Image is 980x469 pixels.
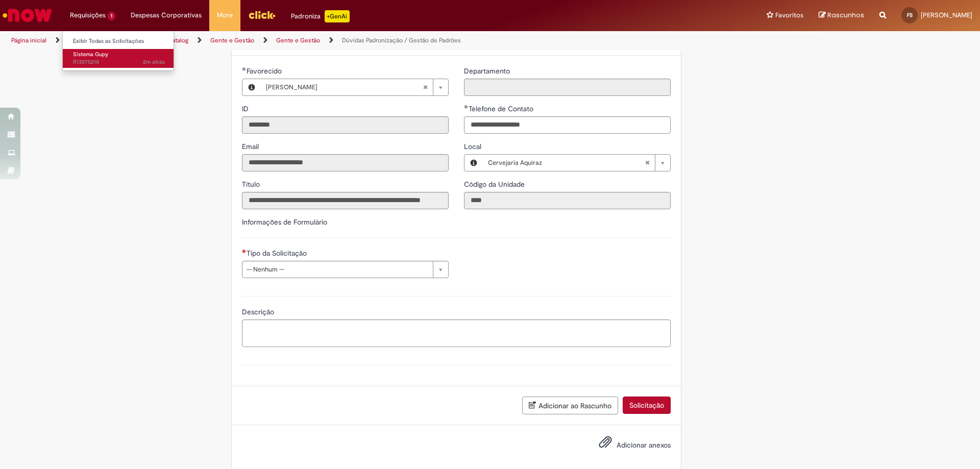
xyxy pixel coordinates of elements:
input: ID [242,116,449,134]
span: Favoritos [775,10,803,20]
span: R13575218 [73,58,165,66]
ul: Requisições [62,31,174,71]
div: Padroniza [291,10,350,22]
button: Adicionar ao Rascunho [522,397,618,414]
span: Adicionar anexos [617,440,671,450]
span: FS [907,12,913,18]
span: 2m atrás [143,58,165,66]
label: Somente leitura - Departamento [464,66,512,76]
img: click_logo_yellow_360x200.png [248,7,276,22]
span: Somente leitura - Email [242,142,261,151]
label: Somente leitura - Email [242,141,261,152]
span: Cervejaria Aquiraz [488,155,645,171]
input: Departamento [464,79,671,96]
textarea: Descrição [242,319,671,347]
a: Cervejaria AquirazLimpar campo Local [483,155,670,171]
abbr: Limpar campo Favorecido [418,79,433,95]
span: Obrigatório Preenchido [242,67,247,71]
time: 29/09/2025 09:16:15 [143,58,165,66]
button: Favorecido, Visualizar este registro Francisco Monteiro Da Silva [242,79,261,95]
a: Exibir Todas as Solicitações [63,36,175,47]
a: Gente e Gestão [210,36,254,44]
span: Necessários - Favorecido [247,66,284,76]
span: Local [464,142,483,151]
a: Dúvidas Padronização / Gestão de Padrões [342,36,461,44]
button: Adicionar anexos [596,433,615,456]
label: Somente leitura - Código da Unidade [464,179,527,189]
label: Somente leitura - ID [242,104,251,114]
button: Local, Visualizar este registro Cervejaria Aquiraz [464,155,483,171]
abbr: Limpar campo Local [640,155,655,171]
button: Solicitação [623,397,671,414]
span: Somente leitura - Título [242,180,262,189]
input: Título [242,192,449,209]
span: Sistema Gupy [73,51,108,58]
a: Página inicial [11,36,46,44]
p: +GenAi [325,10,350,22]
input: Código da Unidade [464,192,671,209]
span: Somente leitura - Departamento [464,66,512,76]
input: Telefone de Contato [464,116,671,134]
input: Email [242,154,449,171]
span: Tipo da Solicitação [247,249,309,258]
span: Somente leitura - ID [242,104,251,113]
span: Telefone de Contato [469,104,535,113]
span: Obrigatório Preenchido [464,105,469,109]
span: [PERSON_NAME] [921,11,972,19]
span: More [217,10,233,20]
img: ServiceNow [1,5,54,26]
a: Aberto R13575218 : Sistema Gupy [63,49,175,68]
span: Despesas Corporativas [131,10,202,20]
span: Rascunhos [827,10,864,20]
span: Requisições [70,10,106,20]
span: Descrição [242,307,276,316]
ul: Trilhas de página [8,31,646,50]
a: [PERSON_NAME]Limpar campo Favorecido [261,79,448,95]
label: Informações de Formulário [242,217,327,227]
span: [PERSON_NAME] [266,79,423,95]
label: Somente leitura - Título [242,179,262,189]
span: Necessários [242,249,247,253]
span: 1 [108,12,115,20]
span: -- Nenhum -- [247,261,428,278]
a: Gente e Gestão [276,36,320,44]
span: Somente leitura - Código da Unidade [464,180,527,189]
a: Rascunhos [819,11,864,20]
